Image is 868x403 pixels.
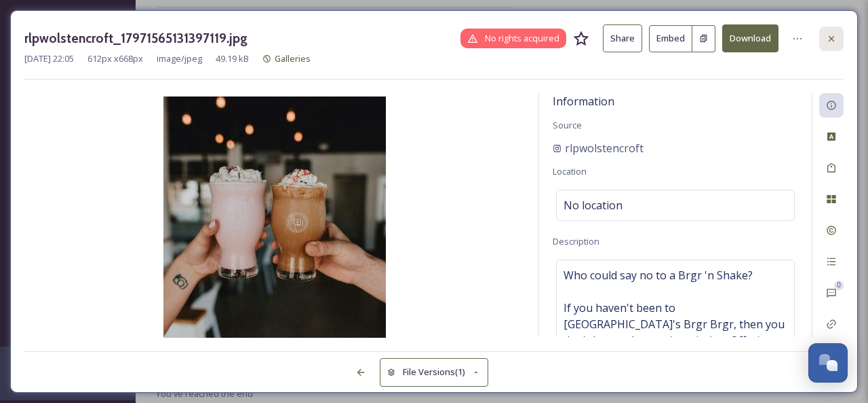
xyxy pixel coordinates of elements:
[565,140,644,156] span: rlpwolstencroft
[722,24,778,52] button: Download
[553,119,582,131] span: Source
[553,140,644,156] a: rlpwolstencroft
[603,24,642,52] button: Share
[24,52,74,65] span: [DATE] 22:05
[485,32,559,45] span: No rights acquired
[553,235,599,247] span: Description
[157,52,202,65] span: image/jpeg
[808,343,848,383] button: Open Chat
[380,358,488,386] button: File Versions(1)
[24,97,525,340] img: bcc186dbb5ad2b93da630e0caaed82921181d938741731560ebac26772f14a5a.jpg
[87,52,143,65] span: 612 px x 668 px
[216,52,249,65] span: 49.19 kB
[275,52,311,65] span: Galleries
[649,25,692,52] button: Embed
[553,165,587,177] span: Location
[564,197,623,213] span: No location
[553,94,614,109] span: Information
[834,281,844,290] div: 0
[24,29,248,48] h3: rlpwolstencroft_17971565131397119.jpg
